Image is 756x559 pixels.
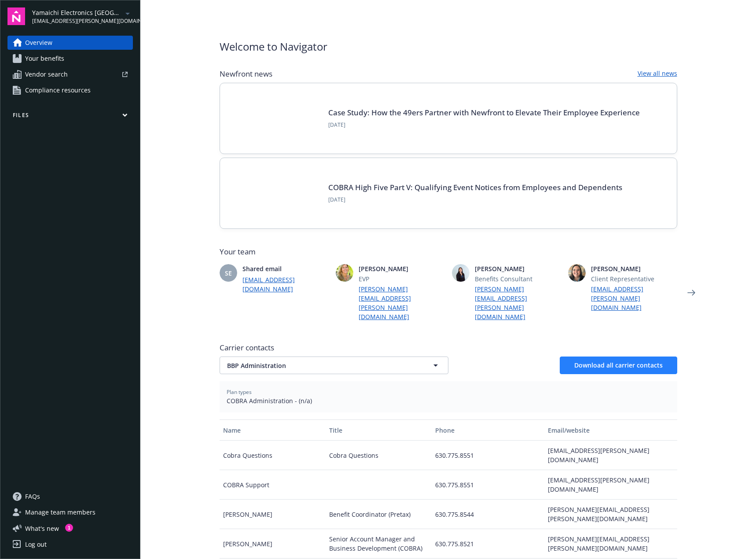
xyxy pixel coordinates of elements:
button: Download all carrier contacts [560,357,677,374]
span: Client Representative [591,274,677,283]
button: Phone [432,419,544,441]
span: Your team [220,246,677,257]
span: Plan types [227,388,670,396]
div: Log out [25,537,47,552]
button: BBP Administration [220,357,448,374]
span: Newfront news [220,69,272,79]
a: [PERSON_NAME][EMAIL_ADDRESS][PERSON_NAME][DOMAIN_NAME] [475,284,561,321]
span: BBP Administration [227,361,410,370]
span: Your benefits [25,51,64,66]
div: Email/website [548,426,673,435]
img: Card Image - INSIGHTS copy.png [234,97,318,140]
img: photo [452,264,470,282]
button: Email/website [544,419,677,441]
a: [EMAIL_ADDRESS][PERSON_NAME][DOMAIN_NAME] [591,284,677,312]
a: Overview [7,36,133,50]
span: Overview [25,36,52,50]
div: Cobra Questions [326,441,432,470]
span: Download all carrier contacts [574,361,663,369]
img: photo [568,264,586,282]
img: navigator-logo.svg [7,7,25,25]
span: SE [225,268,232,278]
a: FAQs [7,489,133,504]
a: Case Study: How the 49ers Partner with Newfront to Elevate Their Employee Experience [328,107,640,118]
span: Yamaichi Electronics [GEOGRAPHIC_DATA] [32,8,122,17]
button: Files [7,111,133,122]
div: [EMAIL_ADDRESS][PERSON_NAME][DOMAIN_NAME] [544,441,677,470]
div: Benefit Coordinator (Pretax) [326,500,432,529]
span: Vendor search [25,67,68,81]
a: [PERSON_NAME][EMAIL_ADDRESS][PERSON_NAME][DOMAIN_NAME] [359,284,445,321]
a: [EMAIL_ADDRESS][DOMAIN_NAME] [242,275,329,294]
a: Compliance resources [7,83,133,97]
span: [DATE] [328,196,622,204]
img: BLOG-Card Image - Compliance - COBRA High Five Pt 5 - 09-11-25.jpg [234,172,318,214]
span: Manage team members [25,505,95,519]
div: 630.775.8551 [432,441,544,470]
div: Name [223,426,322,435]
div: Senior Account Manager and Business Development (COBRA) [326,529,432,559]
span: Welcome to Navigator [220,39,327,55]
span: [PERSON_NAME] [591,264,677,273]
div: COBRA Support [220,470,326,500]
a: Vendor search [7,67,133,81]
div: Title [329,426,428,435]
a: Your benefits [7,51,133,66]
img: photo [336,264,353,282]
a: Next [684,286,698,300]
div: [EMAIL_ADDRESS][PERSON_NAME][DOMAIN_NAME] [544,470,677,500]
span: Compliance resources [25,83,91,97]
div: Phone [435,426,541,435]
div: [PERSON_NAME] [220,500,326,529]
a: arrowDropDown [122,8,133,18]
a: View all news [638,69,677,79]
div: [PERSON_NAME][EMAIL_ADDRESS][PERSON_NAME][DOMAIN_NAME] [544,529,677,559]
span: Benefits Consultant [475,274,561,283]
span: What ' s new [25,524,59,533]
a: COBRA High Five Part V: Qualifying Event Notices from Employees and Dependents [328,182,622,192]
span: [DATE] [328,121,640,129]
span: EVP [359,274,445,283]
button: Name [220,419,326,441]
span: [PERSON_NAME] [359,264,445,273]
a: Manage team members [7,505,133,519]
button: Yamaichi Electronics [GEOGRAPHIC_DATA][EMAIL_ADDRESS][PERSON_NAME][DOMAIN_NAME]arrowDropDown [32,7,133,25]
span: [PERSON_NAME] [475,264,561,273]
span: [EMAIL_ADDRESS][PERSON_NAME][DOMAIN_NAME] [32,17,122,25]
div: Cobra Questions [220,441,326,470]
div: [PERSON_NAME] [220,529,326,559]
div: 630.775.8521 [432,529,544,559]
span: Carrier contacts [220,342,677,353]
div: 630.775.8551 [432,470,544,500]
div: 1 [65,524,73,532]
span: COBRA Administration - (n/a) [227,396,670,405]
span: Shared email [242,264,329,273]
button: What's new1 [7,524,73,533]
span: FAQs [25,489,40,504]
div: [PERSON_NAME][EMAIL_ADDRESS][PERSON_NAME][DOMAIN_NAME] [544,500,677,529]
div: 630.775.8544 [432,500,544,529]
button: Title [326,419,432,441]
